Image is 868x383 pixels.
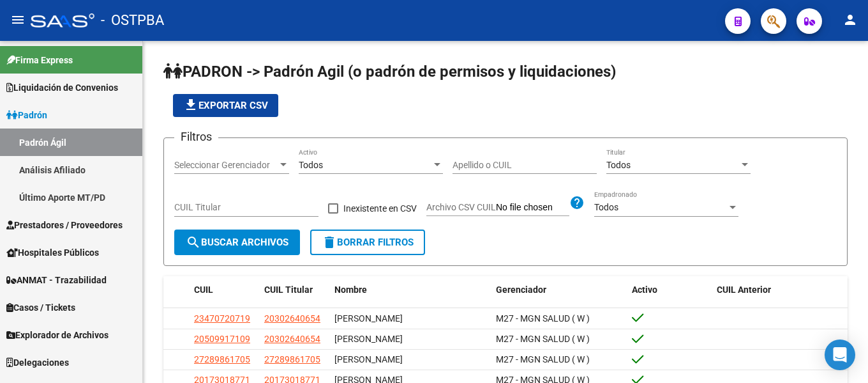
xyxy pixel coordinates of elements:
[264,285,313,295] span: CUIL Titular
[322,237,414,248] span: Borrar Filtros
[842,12,858,27] mat-icon: person
[163,63,616,81] span: PADRON -> Padrón Agil (o padrón de permisos y liquidaciones)
[299,160,323,170] span: Todos
[174,230,300,255] button: Buscar Archivos
[6,273,107,287] span: ANMAT - Trazabilidad
[496,334,590,344] span: M27 - MGN SALUD ( W )
[329,276,491,304] datatable-header-cell: Nombre
[101,6,164,35] span: - OSTPBA
[6,246,99,260] span: Hospitales Públicos
[496,313,590,324] span: M27 - MGN SALUD ( W )
[334,313,403,324] span: [PERSON_NAME]
[712,276,848,304] datatable-header-cell: CUIL Anterior
[491,276,627,304] datatable-header-cell: Gerenciador
[426,202,496,212] span: Archivo CSV CUIL
[310,230,425,255] button: Borrar Filtros
[334,285,367,295] span: Nombre
[717,285,771,295] span: CUIL Anterior
[6,328,108,342] span: Explorador de Archivos
[606,160,631,170] span: Todos
[6,53,73,67] span: Firma Express
[6,81,118,95] span: Liquidación de Convenios
[6,356,69,370] span: Delegaciones
[334,354,403,364] span: [PERSON_NAME]
[264,313,320,324] span: 20302640654
[627,276,712,304] datatable-header-cell: Activo
[322,235,337,250] mat-icon: delete
[496,202,569,214] input: Archivo CSV CUIL
[6,108,47,122] span: Padrón
[194,285,213,295] span: CUIL
[632,285,657,295] span: Activo
[183,100,268,111] span: Exportar CSV
[343,201,417,216] span: Inexistente en CSV
[6,301,75,315] span: Casos / Tickets
[10,12,26,27] mat-icon: menu
[259,276,329,304] datatable-header-cell: CUIL Titular
[194,354,250,364] span: 27289861705
[334,334,403,344] span: [PERSON_NAME]
[496,285,546,295] span: Gerenciador
[174,160,278,171] span: Seleccionar Gerenciador
[6,218,123,232] span: Prestadores / Proveedores
[194,334,250,344] span: 20509917109
[173,94,278,117] button: Exportar CSV
[174,128,218,146] h3: Filtros
[594,202,618,212] span: Todos
[186,235,201,250] mat-icon: search
[825,340,855,370] div: Open Intercom Messenger
[496,354,590,364] span: M27 - MGN SALUD ( W )
[189,276,259,304] datatable-header-cell: CUIL
[569,195,585,210] mat-icon: help
[194,313,250,324] span: 23470720719
[186,237,288,248] span: Buscar Archivos
[264,334,320,344] span: 20302640654
[264,354,320,364] span: 27289861705
[183,97,198,113] mat-icon: file_download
